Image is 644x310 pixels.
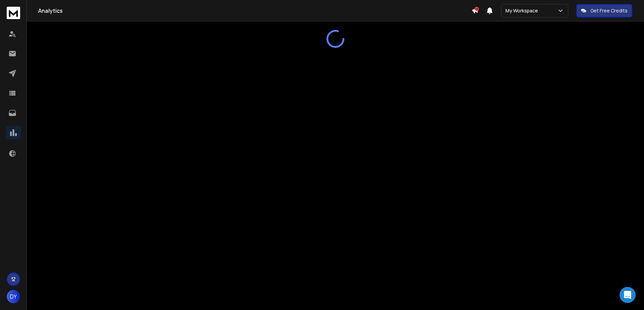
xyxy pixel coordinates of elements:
[38,7,472,15] h1: Analytics
[576,4,632,17] button: Get Free Credits
[620,287,636,303] div: Open Intercom Messenger
[590,7,628,14] p: Get Free Credits
[7,290,20,303] button: DY
[505,7,541,14] p: My Workspace
[7,7,20,19] img: logo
